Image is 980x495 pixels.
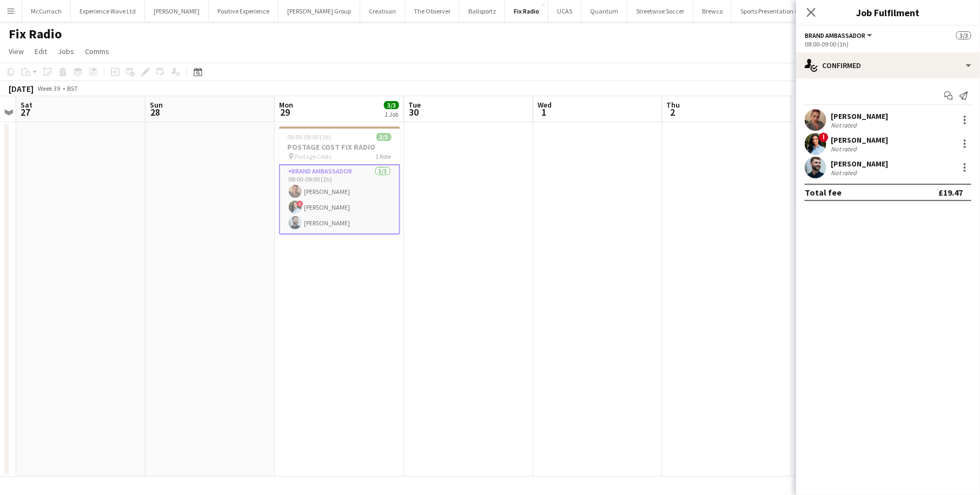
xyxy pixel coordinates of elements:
[732,1,811,22] button: Sports Presentation Co
[67,84,78,92] div: BST
[297,200,303,207] span: !
[150,100,163,110] span: Sun
[277,106,293,118] span: 29
[279,142,400,152] h3: POSTAGE COST FIX RADIO
[796,5,980,19] h3: Job Fulfilment
[279,100,293,110] span: Mon
[279,1,360,22] button: [PERSON_NAME] Group
[665,106,680,118] span: 2
[831,121,859,129] div: Not rated
[693,1,732,22] button: Brewco
[279,126,400,235] app-job-card: 08:00-09:00 (1h)3/3POSTAGE COST FIX RADIO Postage Costs1 RoleBrand Ambassador3/308:00-09:00 (1h)[...
[295,152,332,160] span: Postage Costs
[209,1,279,22] button: Positive Experience
[831,145,859,153] div: Not rated
[831,111,888,121] div: [PERSON_NAME]
[54,44,78,58] a: Jobs
[4,44,28,58] a: View
[581,1,627,22] button: Quantum
[9,83,34,94] div: [DATE]
[81,44,114,58] a: Comms
[9,26,62,42] h1: Fix Radio
[376,152,392,160] span: 1 Role
[407,106,421,118] span: 30
[956,31,971,39] span: 3/3
[279,164,400,235] app-card-role: Brand Ambassador3/308:00-09:00 (1h)[PERSON_NAME]![PERSON_NAME][PERSON_NAME]
[35,46,47,56] span: Edit
[288,133,332,141] span: 08:00-09:00 (1h)
[408,100,421,110] span: Tue
[460,1,505,22] button: Ballsportz
[796,52,980,78] div: Confirmed
[538,100,552,110] span: Wed
[360,1,405,22] button: Creatisan
[384,101,399,109] span: 3/3
[831,135,888,145] div: [PERSON_NAME]
[58,46,74,56] span: Jobs
[548,1,581,22] button: UCAS
[148,106,163,118] span: 28
[667,100,680,110] span: Thu
[71,1,145,22] button: Experience Wave Ltd
[536,106,552,118] span: 1
[21,100,32,110] span: Sat
[36,84,63,92] span: Week 39
[805,31,865,39] span: Brand Ambassador
[938,187,963,198] div: £19.47
[19,106,32,118] span: 27
[505,1,548,22] button: Fix Radio
[831,169,859,177] div: Not rated
[22,1,71,22] button: McCurrach
[30,44,51,58] a: Edit
[831,159,888,169] div: [PERSON_NAME]
[405,1,460,22] button: The Observer
[819,132,829,142] span: !
[794,106,805,118] span: 3
[805,187,842,198] div: Total fee
[9,46,24,56] span: View
[385,110,399,118] div: 1 Job
[627,1,693,22] button: Streetwise Soccer
[145,1,209,22] button: [PERSON_NAME]
[376,133,392,141] span: 3/3
[805,40,971,48] div: 08:00-09:00 (1h)
[805,31,874,39] button: Brand Ambassador
[85,46,109,56] span: Comms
